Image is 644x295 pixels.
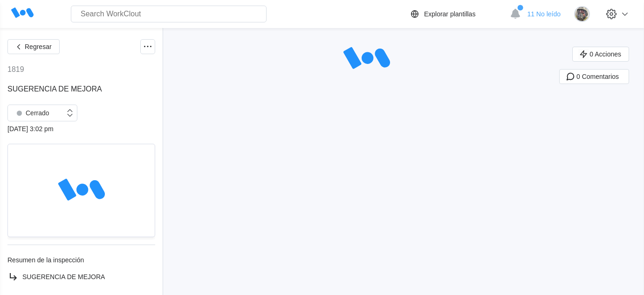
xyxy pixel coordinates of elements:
[7,39,60,54] button: Regresar
[7,125,155,133] div: [DATE] 3:02 pm
[7,85,102,93] span: SUGERENCIA DE MEJORA
[589,51,621,57] span: 0 Acciones
[7,65,24,74] div: 1819
[7,256,155,264] div: Resumen de la inspección
[572,47,629,62] button: 0 Acciones
[424,10,476,18] div: Explorar plantillas
[527,10,561,18] span: 11 No leído
[409,8,506,20] a: Explorar plantillas
[576,73,619,80] span: 0 Comentarios
[574,6,590,22] img: 2f847459-28ef-4a61-85e4-954d408df519.jpg
[71,6,267,22] input: Search WorkClout
[13,106,49,119] div: Cerrado
[559,69,629,84] button: 0 Comentarios
[25,43,52,50] span: Regresar
[7,271,155,282] a: SUGERENCIA DE MEJORA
